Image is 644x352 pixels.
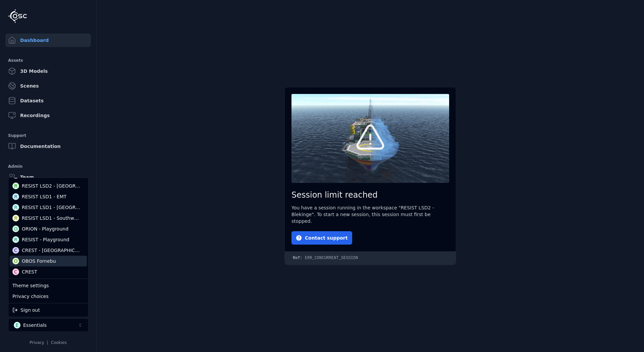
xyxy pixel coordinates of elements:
div: RESIST LSD1 - Southwest [GEOGRAPHIC_DATA] [22,215,81,221]
div: R [12,215,19,221]
div: R [12,236,19,243]
div: RESIST LSD2 - [GEOGRAPHIC_DATA] [22,183,80,189]
div: Suggestions [8,178,88,279]
div: RESIST - Playground [22,236,69,243]
div: Suggestions [8,279,88,303]
div: CREST [22,268,37,275]
div: Privacy choices [10,291,87,302]
div: R [12,204,19,211]
div: C [12,268,19,275]
div: Suggestions [8,303,88,317]
div: ORION - Playground [22,225,68,232]
div: O [12,225,19,232]
div: RESIST LSD1 - EMT [22,193,66,200]
div: O [12,258,19,264]
div: RESIST LSD1 - [GEOGRAPHIC_DATA] [22,204,80,211]
div: R [12,193,19,200]
div: CREST - [GEOGRAPHIC_DATA] workshop [22,247,81,254]
div: R [12,183,19,189]
div: C [12,247,19,254]
div: OBOS Fornebu [22,258,56,264]
div: Sign out [10,305,87,315]
div: Theme settings [10,280,87,291]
